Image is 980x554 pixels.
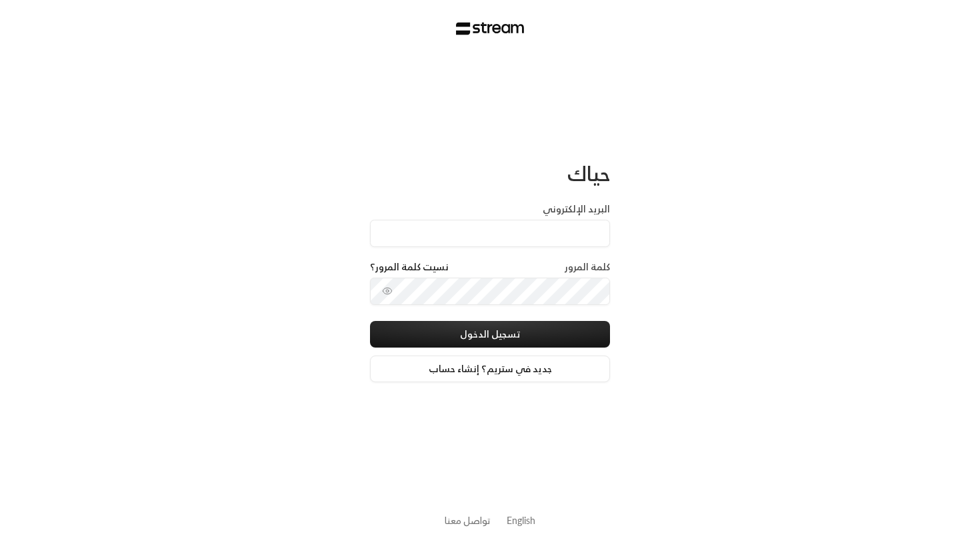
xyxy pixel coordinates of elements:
[370,321,610,348] button: تسجيل الدخول
[445,512,491,529] a: تواصل معنا
[456,22,525,35] img: Stream Logo
[507,508,535,533] a: English
[445,513,491,527] button: تواصل معنا
[543,202,610,216] label: البريد الإلكتروني
[565,260,610,274] label: كلمة المرور
[377,280,398,302] button: toggle password visibility
[370,356,610,382] a: جديد في ستريم؟ إنشاء حساب
[370,260,449,274] a: نسيت كلمة المرور؟
[567,156,610,191] span: حياك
